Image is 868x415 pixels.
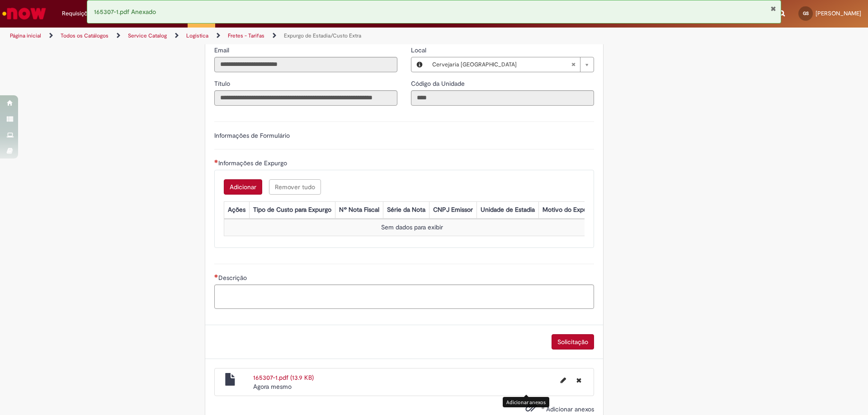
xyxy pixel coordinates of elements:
th: Nº Nota Fiscal [335,201,383,218]
label: Somente leitura - Título [214,79,232,88]
span: Adicionar anexos [546,405,594,413]
input: Email [214,57,397,72]
span: Somente leitura - Email [214,46,231,54]
label: Informações de Formulário [214,131,290,140]
button: Local, Visualizar este registro Cervejaria Pernambuco [411,57,428,72]
a: 165307-1.pdf (13.9 KB) [253,373,314,382]
span: Cervejaria [GEOGRAPHIC_DATA] [432,57,571,72]
th: Tipo de Custo para Expurgo [249,201,335,218]
div: Adicionar anexos [503,397,549,407]
button: Excluir 165307-1.pdf [571,373,587,387]
a: Service Catalog [128,32,167,39]
span: Local [411,46,428,54]
a: Cervejaria [GEOGRAPHIC_DATA]Limpar campo Local [428,57,594,72]
img: ServiceNow [1,5,47,23]
label: Somente leitura - Email [214,46,231,55]
button: Editar nome de arquivo 165307-1.pdf [555,373,571,387]
a: Expurgo de Estadia/Custo Extra [284,32,361,39]
span: Necessários [214,274,218,278]
input: Código da Unidade [411,90,594,106]
button: Fechar Notificação [770,5,776,12]
abbr: Limpar campo Local [566,57,580,72]
span: GS [803,10,809,16]
ul: Trilhas de página [7,28,572,44]
time: 27/09/2025 19:27:20 [253,382,292,391]
span: [PERSON_NAME] [816,9,861,17]
span: Informações de Expurgo [218,159,289,167]
a: Página inicial [10,32,41,39]
a: Logistica [186,32,208,39]
th: Motivo do Expurgo [538,201,600,218]
button: Solicitação [552,334,594,350]
td: Sem dados para exibir [224,219,600,236]
a: Todos os Catálogos [61,32,108,39]
th: Ações [224,201,249,218]
span: Descrição [218,274,249,282]
input: Título [214,90,397,106]
th: Unidade de Estadia [476,201,538,218]
th: CNPJ Emissor [429,201,476,218]
span: Somente leitura - Título [214,79,232,88]
a: Fretes - Tarifas [228,32,264,39]
span: Agora mesmo [253,382,292,391]
button: Add a row for Informações de Expurgo [224,179,262,195]
span: Somente leitura - Código da Unidade [411,79,467,88]
th: Série da Nota [383,201,429,218]
span: 165307-1.pdf Anexado [94,8,156,16]
label: Somente leitura - Código da Unidade [411,79,467,88]
span: Requisições [62,9,94,18]
textarea: Descrição [214,284,594,309]
span: Necessários [214,159,218,163]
